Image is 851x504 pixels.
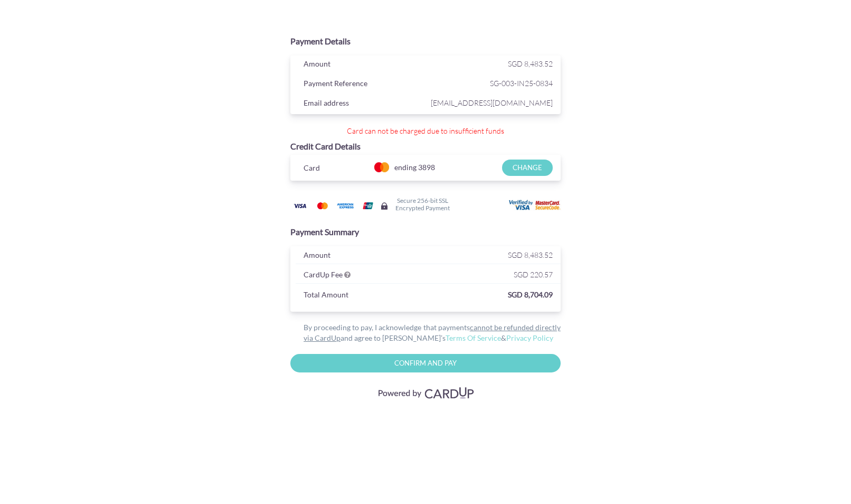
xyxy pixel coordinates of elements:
div: Payment Reference [296,77,428,92]
span: SGD 8,483.52 [508,59,553,68]
img: American Express [335,199,356,212]
img: Visa, Mastercard [373,383,478,403]
div: By proceeding to pay, I acknowledge that payments and agree to [PERSON_NAME]’s & [290,322,561,343]
div: SGD 8,704.09 [384,288,560,304]
div: Email address [296,96,428,112]
span: [EMAIL_ADDRESS][DOMAIN_NAME] [428,96,553,109]
u: cannot be refunded directly via CardUp [304,323,561,342]
div: Payment Details [290,35,561,48]
input: Confirm And Pay [290,354,561,372]
div: Amount [296,57,428,73]
input: CHANGE [502,160,552,176]
img: User card [509,200,562,211]
a: Terms Of Service [446,333,501,342]
img: Secure lock [380,202,389,210]
span: 3898 [418,163,435,172]
img: Mastercard [312,199,333,212]
div: CardUp Fee [296,268,428,284]
div: Card can not be charged due to insufficient funds [298,126,553,136]
span: SG-003-IN25-0834 [428,77,553,90]
img: Union Pay [357,199,379,212]
h6: Secure 256-bit SSL Encrypted Payment [395,197,450,211]
span: SGD 8,483.52 [508,250,553,259]
span: ending [394,160,417,175]
div: Amount [296,248,428,264]
div: Payment Summary [290,226,561,238]
div: Credit Card Details [290,141,561,153]
a: Privacy Policy [506,333,553,342]
img: Visa [289,199,310,212]
div: SGD 220.57 [428,268,561,284]
div: Card [296,161,362,177]
div: Total Amount [296,288,384,304]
